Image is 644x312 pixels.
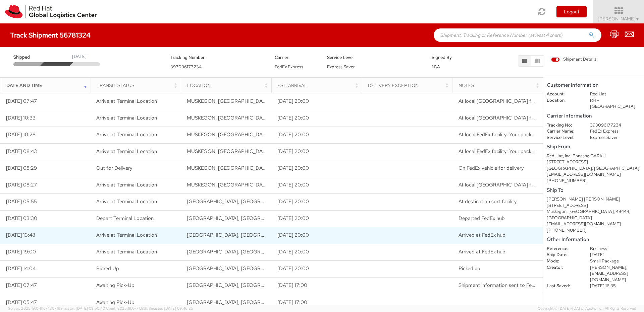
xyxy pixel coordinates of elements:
h5: Service Level [327,55,422,60]
dt: Location: [542,97,585,104]
span: Shipment information sent to FedEx [459,282,540,289]
h4: Track Shipment 56781324 [10,31,91,39]
img: rh-logistics-00dfa346123c4ec078e1.svg [5,5,97,18]
span: MEMPHIS, TN, US [187,215,346,222]
div: [PHONE_NUMBER] [547,227,641,234]
span: Copyright © [DATE]-[DATE] Agistix Inc., All Rights Reserved [538,306,636,311]
dt: Last Saved: [542,283,585,289]
div: Muskegon, [GEOGRAPHIC_DATA], 49444, [GEOGRAPHIC_DATA] [547,209,641,221]
div: Red Hat, Inc. Panashe GARAH [547,153,641,159]
span: At local FedEx facility [459,114,544,121]
span: 393096177234 [170,64,202,70]
h5: Other Information [547,237,641,242]
span: Shipped [13,54,42,61]
span: Awaiting Pick-Up [96,299,135,306]
div: Location [187,82,269,89]
span: [PERSON_NAME] [598,16,640,22]
span: MUSKEGON, MI, US [187,181,323,188]
span: MUSKEGON, MI, US [187,148,323,155]
td: [DATE] 20:00 [271,127,362,143]
td: [DATE] 20:00 [271,210,362,227]
h5: Signed By [432,55,474,60]
span: Arrive at Terminal Location [96,98,157,104]
div: Date and Time [6,82,89,89]
span: At local FedEx facility [459,98,544,104]
dt: Carrier Name: [542,128,585,135]
dt: Account: [542,91,585,97]
span: ▼ [636,16,640,22]
span: Picked up [459,265,480,272]
div: Transit Status [97,82,179,89]
h5: Ship From [547,144,641,150]
span: MEMPHIS, TN, US [187,232,346,238]
input: Shipment, Tracking or Reference Number (at least 4 chars) [434,28,601,42]
dt: Mode: [542,258,585,264]
span: Server: 2025.19.0-91c74307f99 [8,306,105,311]
span: FedEx Express [275,64,303,70]
td: [DATE] 20:00 [271,110,362,127]
td: [DATE] 20:00 [271,244,362,260]
span: Arrive at Terminal Location [96,198,157,205]
div: Delivery Exception [368,82,450,89]
span: GRAND RAPIDS, MI, US [187,198,346,205]
span: Arrive at Terminal Location [96,181,157,188]
dt: Tracking No: [542,122,585,129]
div: [PHONE_NUMBER] [547,178,641,184]
div: [STREET_ADDRESS] [547,203,641,209]
span: Depart Terminal Location [96,215,154,222]
span: Arrive at Terminal Location [96,232,157,238]
span: MUSKEGON, MI, US [187,131,323,138]
span: MUSKEGON, MI, US [187,114,323,121]
td: [DATE] 20:00 [271,93,362,110]
span: Awaiting Pick-Up [96,282,135,289]
label: Shipment Details [551,56,596,64]
h5: Carrier [275,55,317,60]
span: Departed FedEx hub [459,215,505,222]
dt: Service Level: [542,135,585,141]
span: On FedEx vehicle for delivery [459,165,524,171]
span: At local FedEx facility [459,181,544,188]
h5: Customer Information [547,82,641,88]
span: RALEIGH, NC, US [187,282,346,289]
td: [DATE] 20:00 [271,193,362,210]
span: master, [DATE] 09:46:25 [151,306,193,311]
div: [GEOGRAPHIC_DATA], [GEOGRAPHIC_DATA] [547,165,641,172]
td: [DATE] 17:00 [271,277,362,294]
span: MUSKEGON, MI, US [187,165,323,171]
span: RALEIGH, NC, US [187,248,346,255]
span: Arrive at Terminal Location [96,148,157,155]
span: Out for Delivery [96,165,132,171]
span: N\A [432,64,440,70]
span: Picked Up [96,265,119,272]
dt: Creator: [542,264,585,271]
h5: Carrier Information [547,113,641,119]
td: [DATE] 20:00 [271,227,362,244]
span: Client: 2025.18.0-71d3358 [106,306,193,311]
div: [DATE] [72,54,87,60]
span: Arrive at Terminal Location [96,248,157,255]
span: MUSKEGON, MI, US [187,98,323,104]
div: [EMAIL_ADDRESS][DOMAIN_NAME] [547,221,641,227]
h5: Tracking Number [170,55,265,60]
span: RALEIGH, NC, US [187,265,346,272]
td: [DATE] 20:00 [271,160,362,177]
div: [PERSON_NAME] [PERSON_NAME] [547,196,641,203]
td: [DATE] 20:00 [271,260,362,277]
td: [DATE] 20:00 [271,143,362,160]
div: Notes [459,82,541,89]
td: [DATE] 20:00 [271,177,362,193]
span: RALEIGH, NC, US [187,299,346,306]
h5: Ship To [547,187,641,193]
div: Est. Arrival [277,82,360,89]
span: Express Saver [327,64,355,70]
span: Shipment Details [551,56,596,63]
span: Arrive at Terminal Location [96,114,157,121]
span: Arrived at FedEx hub [459,232,505,238]
span: Arrive at Terminal Location [96,131,157,138]
td: [DATE] 17:00 [271,294,362,311]
span: master, [DATE] 09:50:40 [63,306,105,311]
dt: Ship Date: [542,252,585,258]
div: [EMAIL_ADDRESS][DOMAIN_NAME] [547,171,641,178]
span: At destination sort facility [459,198,517,205]
button: Logout [556,6,587,17]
